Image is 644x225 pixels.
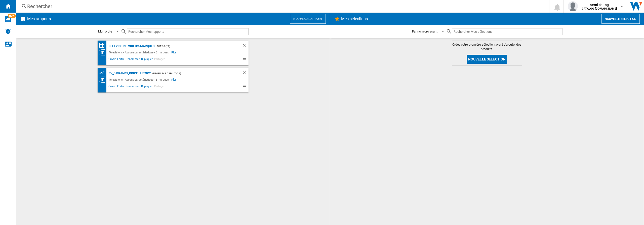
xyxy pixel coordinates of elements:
[467,55,507,64] button: Nouvelle selection
[140,57,153,63] span: Dupliquer
[98,29,112,33] div: Mon ordre
[99,49,108,55] div: Vision Catégorie
[108,43,154,49] div: Television - video/6 marques
[26,14,52,24] h2: Mes rapports
[171,77,178,83] span: Plus
[452,28,562,35] input: Rechercher Mes sélections
[582,2,617,7] span: semi chung
[151,70,232,77] div: - Profil par défaut (21)
[108,84,116,90] span: Ouvrir
[153,57,166,63] span: Partager
[154,43,232,49] div: - Top 10 (21)
[242,43,249,49] div: Supprimer
[242,70,249,77] div: Supprimer
[99,70,108,76] div: Tableau des prix des produits
[127,28,249,35] input: Rechercher Mes rapports
[171,49,178,55] span: Plus
[108,49,171,55] div: Televisions - Aucune caractéristique - 6 marques
[27,3,536,10] div: Rechercher
[108,57,116,63] span: Ouvrir
[108,77,171,83] div: Televisions - Aucune caractéristique - 6 marques
[412,29,437,33] div: Par nom croissant
[340,14,369,24] h2: Mes sélections
[452,42,522,51] span: Créez votre première sélection avant d'ajouter des produits.
[290,14,326,24] button: Nouveau rapport
[99,42,108,49] div: Matrice des prix
[116,57,125,63] span: Editer
[99,77,108,83] div: Vision Catégorie
[582,7,617,10] b: CATALOG [DOMAIN_NAME]
[5,16,11,22] img: wise-card.svg
[8,14,16,18] span: NEW
[153,84,166,90] span: Partager
[116,84,125,90] span: Editer
[5,28,11,34] img: alerts-logo.svg
[140,84,153,90] span: Dupliquer
[125,57,140,63] span: Renommer
[568,1,578,11] img: profile.jpg
[601,14,640,24] button: Nouvelle selection
[125,84,140,90] span: Renommer
[108,70,151,77] div: TV_5 Brands_Price History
